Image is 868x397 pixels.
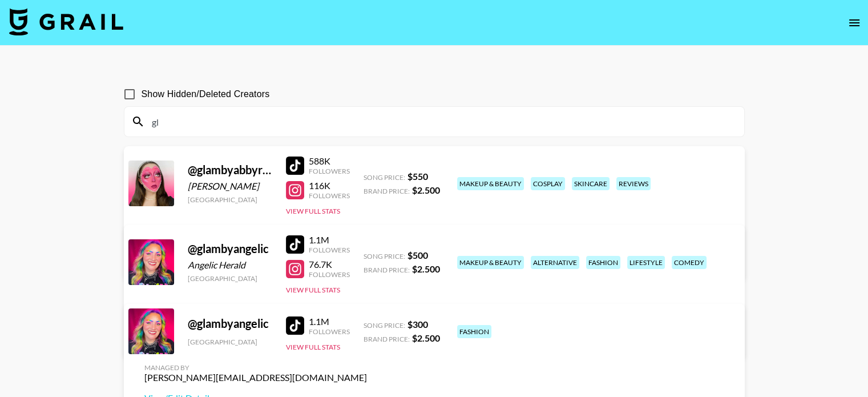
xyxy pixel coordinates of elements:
strong: $ 2.500 [412,332,440,343]
div: @ glambyangelic [188,316,272,331]
button: View Full Stats [286,286,340,294]
div: reviews [616,177,651,190]
span: Brand Price: [364,187,410,195]
div: fashion [457,325,491,338]
button: open drawer [843,11,866,34]
div: [GEOGRAPHIC_DATA] [188,338,272,346]
div: [PERSON_NAME][EMAIL_ADDRESS][DOMAIN_NAME] [144,372,367,383]
div: Followers [309,191,350,200]
span: Song Price: [364,321,405,330]
strong: $ 550 [407,171,428,182]
div: 116K [309,180,350,191]
div: Followers [309,327,350,336]
div: Followers [309,246,350,254]
div: Managed By [144,363,367,372]
div: cosplay [531,177,565,190]
div: fashion [586,256,620,269]
strong: $ 2.500 [412,263,440,274]
span: Brand Price: [364,266,410,274]
div: 588K [309,155,350,167]
span: Show Hidden/Deleted Creators [142,87,270,101]
span: Song Price: [364,252,405,260]
div: @ glambyabbyrose [188,163,272,177]
div: 1.1M [309,234,350,246]
button: View Full Stats [286,343,340,351]
strong: $ 300 [407,319,428,330]
strong: $ 500 [407,250,428,260]
div: Angelic Herald [188,259,272,271]
div: [PERSON_NAME] [188,181,272,192]
button: View Full Stats [286,207,340,215]
img: Grail Talent [9,8,123,35]
div: lifestyle [627,256,665,269]
div: comedy [672,256,706,269]
div: 1.1M [309,316,350,327]
div: 76.7K [309,259,350,270]
div: Followers [309,270,350,279]
span: Song Price: [364,173,405,182]
div: Followers [309,167,350,175]
strong: $ 2.500 [412,185,440,195]
div: [GEOGRAPHIC_DATA] [188,195,272,204]
span: Brand Price: [364,335,410,343]
div: alternative [531,256,579,269]
div: skincare [572,177,609,190]
div: makeup & beauty [457,256,524,269]
input: Search by User Name [145,113,737,131]
div: @ glambyangelic [188,242,272,256]
div: [GEOGRAPHIC_DATA] [188,274,272,283]
div: makeup & beauty [457,177,524,190]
